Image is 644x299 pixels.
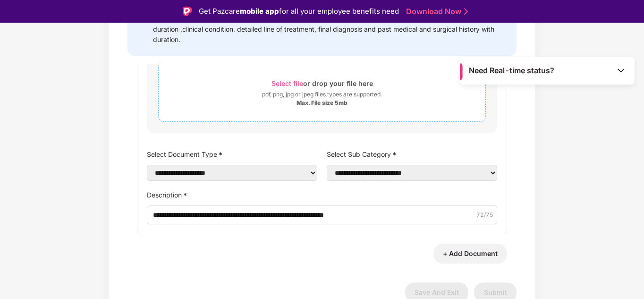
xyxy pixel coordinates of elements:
[183,7,192,16] img: Logo
[240,7,279,16] strong: mobile app
[153,14,505,45] div: Original Discharge Summary of stating the date of admission, date of discharge, presenting compla...
[469,66,554,76] span: Need Real-time status?
[464,7,468,17] img: Stroke
[271,79,303,87] span: Select file
[159,69,485,114] span: Select fileor drop your file herepdf, png, jpg or jpeg files types are supported.Max. File size 5mb
[271,77,373,90] div: or drop your file here
[262,90,382,99] div: pdf, png, jpg or jpeg files types are supported.
[147,147,317,161] label: Select Document Type
[476,211,493,220] span: 72 /75
[406,7,465,17] a: Download Now
[433,244,507,264] button: + Add Document
[327,147,497,161] label: Select Sub Category
[415,288,459,296] span: Save And Exit
[297,99,347,107] div: Max. File size 5mb
[484,288,507,296] span: Submit
[616,66,626,75] img: Toggle Icon
[199,6,399,17] div: Get Pazcare for all your employee benefits need
[147,188,497,202] label: Description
